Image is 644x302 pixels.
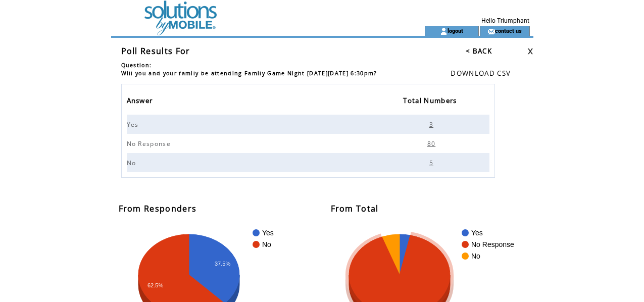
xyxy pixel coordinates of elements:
[487,27,495,35] img: contact_us_icon.gif
[121,62,152,69] span: Question:
[262,240,271,248] text: No
[471,229,483,237] text: Yes
[451,69,511,78] a: DOWNLOAD CSV
[127,93,158,110] a: Answer
[214,261,230,267] text: 37.5%
[331,203,379,214] span: From Total
[471,240,514,248] text: No Response
[121,45,190,57] span: Poll Results For
[127,93,156,110] span: Answer
[428,120,437,127] a: 3
[147,282,163,288] text: 62.5%
[127,120,141,129] span: Yes
[495,27,522,34] a: contact us
[119,203,197,214] span: From Responders
[471,252,480,260] text: No
[127,139,174,148] span: No Response
[262,229,274,237] text: Yes
[448,27,463,34] a: logout
[403,93,459,110] span: Total Numbers
[427,139,438,148] span: 80
[403,93,462,110] a: Total Numbers
[428,159,437,166] a: 5
[466,46,492,56] a: < BACK
[440,27,448,35] img: account_icon.gif
[429,159,436,167] span: 5
[481,17,529,24] span: Hello Triumphant
[121,70,377,77] span: Will you and your family be attending Family Game Night [DATE][DATE] 6:30pm?
[127,159,139,167] span: No
[426,139,439,146] a: 80
[429,120,436,129] span: 3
